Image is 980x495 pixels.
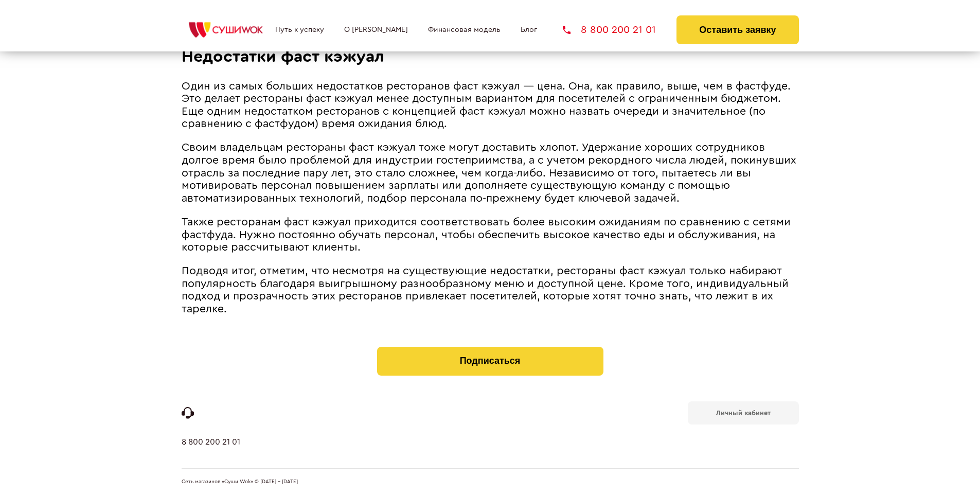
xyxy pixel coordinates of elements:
span: Своим владельцам рестораны фаст кэжуал тоже могут доставить хлопот. Удержание хороших сотрудников... [182,142,796,203]
span: Один из самых больших недостатков ресторанов фаст кэжуал ― цена. Она, как правило, выше, чем в фа... [182,81,791,130]
a: Финансовая модель [428,26,501,34]
span: Недостатки фаст кэжуал [182,48,384,65]
span: 8 800 200 21 01 [581,25,656,35]
a: 8 800 200 21 01 [182,437,240,468]
a: Блог [521,26,537,34]
a: 8 800 200 21 01 [563,25,656,35]
span: Сеть магазинов «Суши Wok» © [DATE] - [DATE] [182,479,298,485]
a: Личный кабинет [688,401,799,425]
b: Личный кабинет [716,410,771,416]
button: Оставить заявку [676,15,798,44]
button: Подписаться [377,347,603,376]
a: О [PERSON_NAME] [344,26,408,34]
a: Путь к успеху [275,26,324,34]
span: Также ресторанам фаст кэжуал приходится соответствовать более высоким ожиданиям по сравнению с се... [182,217,791,253]
span: Подводя итог, отметим, что несмотря на существующие недостатки, рестораны фаст кэжуал только наби... [182,266,789,314]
